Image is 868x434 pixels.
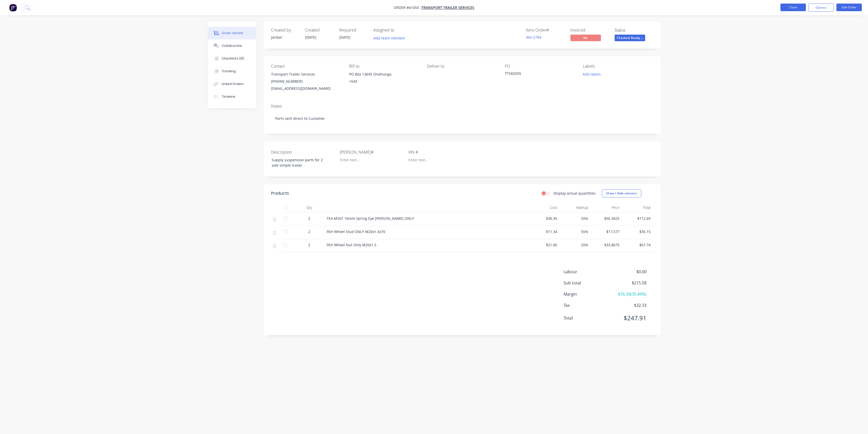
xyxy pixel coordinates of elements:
[408,149,472,155] label: VIN #
[222,94,235,99] div: Timeline
[427,64,497,69] div: Deliver to
[622,202,653,213] div: Total
[374,35,408,41] button: Add team member
[222,56,244,61] div: Checklists 0/0
[615,28,653,33] div: Status
[208,52,256,65] button: Checklists 0/0
[271,104,653,109] div: Notes
[561,242,589,248] span: 55%
[340,149,403,155] label: [PERSON_NAME]#
[208,78,256,90] button: Linked Orders
[609,280,646,286] span: $215.58
[208,27,256,39] button: Order details
[394,5,421,10] span: Order #41455 -
[609,302,646,308] span: $32.33
[624,216,651,221] span: $112.69
[781,4,806,11] button: Close
[308,229,311,234] span: 2
[349,71,419,87] div: PO Box 13695 Onehunga1643
[602,189,641,197] button: Show / Hide columns
[271,85,341,92] div: [EMAIL_ADDRESS][DOMAIN_NAME]
[305,35,317,40] span: [DATE]
[564,315,609,321] span: Total
[349,78,419,85] div: 1643
[530,229,557,234] span: $11.34
[591,202,622,213] div: Price
[561,229,589,234] span: 55%
[421,5,474,10] a: Transport Trailer Services
[505,64,575,69] div: PO
[271,149,335,155] label: Description
[271,71,341,92] div: Transport Trailer Services[PHONE_NUMBER][EMAIL_ADDRESS][DOMAIN_NAME]
[208,90,256,103] button: Timeline
[305,28,333,33] div: Created
[268,156,331,169] div: Supply suspension parts for 2 axle simple trailer
[530,242,557,248] span: $21.85
[624,229,651,234] span: $35.15
[349,71,419,78] div: PO Box 13695 Onehunga
[505,71,569,78] div: TTS60355
[609,313,646,323] span: $247.91
[624,242,651,248] span: $67.74
[340,35,351,40] span: [DATE]
[271,78,341,85] div: [PHONE_NUMBER]
[583,64,653,69] div: Labels
[593,216,620,221] span: $56.3425
[308,242,311,248] span: 2
[208,65,256,78] button: Tracking
[570,28,609,33] div: Invoiced
[371,35,408,41] button: Add team member
[327,242,377,247] span: FKH Wheel Nut Only M20x1.5
[222,82,244,86] div: Linked Orders
[530,216,557,221] span: $36.35
[564,291,609,297] span: Margin
[559,202,591,213] div: Markup
[271,111,653,126] div: Parts sent direct to Customer
[526,28,564,33] div: Xero Order #
[609,291,646,297] span: $76.50 ( 35.49 %)
[271,190,289,196] div: Products
[593,242,620,248] span: $33.8675
[554,191,596,196] label: Display actual quantities
[271,28,299,33] div: Created by
[271,71,341,78] div: Transport Trailer Services
[570,35,601,41] span: No
[327,216,414,221] span: TEA MS6T 16mm Spring Eye [PERSON_NAME] ONLY
[271,35,299,40] div: Jordan
[208,39,256,52] button: Collaborate
[564,302,609,308] span: Tax
[222,69,236,74] div: Tracking
[615,35,645,41] span: Checked. Ready ...
[580,71,604,78] button: Add labels
[340,28,367,33] div: Required
[564,269,609,275] span: Labour
[327,229,386,234] span: FKH Wheel Stud ONLY M20x1.5x70
[564,280,609,286] span: Sub total
[222,44,242,48] div: Collaborate
[528,202,560,213] div: Cost
[561,216,589,221] span: 55%
[222,31,243,35] div: Order details
[9,4,17,11] img: Factory
[593,229,620,234] span: $17.577
[308,216,311,221] span: 2
[294,202,325,213] div: Qty
[374,28,424,33] div: Assigned to
[615,35,645,42] button: Checked. Ready ...
[609,269,646,275] span: $0.00
[349,64,419,69] div: Bill to
[526,35,541,40] a: INV-2784
[836,4,862,11] button: Edit Order
[808,4,834,12] button: Options
[271,64,341,69] div: Contact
